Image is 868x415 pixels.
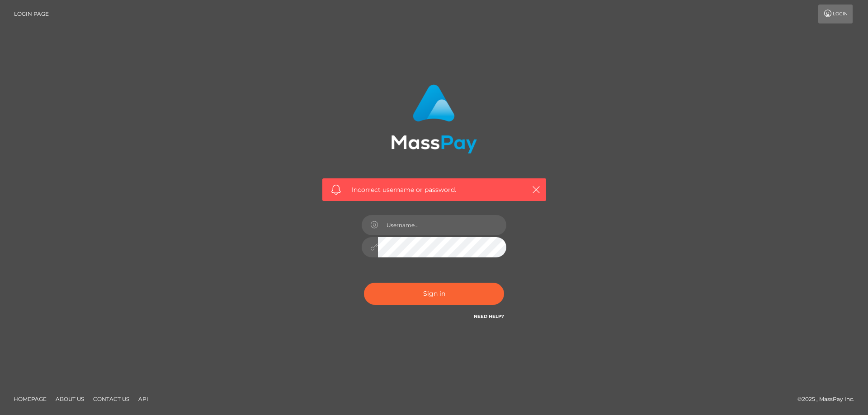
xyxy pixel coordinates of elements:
a: Login [818,5,853,23]
input: Username... [378,215,506,235]
div: © 2025 , MassPay Inc. [797,394,861,404]
a: Homepage [10,392,50,406]
span: Incorrect username or password. [352,185,517,195]
a: Need Help? [474,313,504,319]
a: Login Page [14,5,49,23]
a: Contact Us [90,392,133,406]
button: Sign in [364,283,504,305]
img: MassPay Login [391,84,477,154]
a: About Us [52,392,88,406]
a: API [135,392,152,406]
